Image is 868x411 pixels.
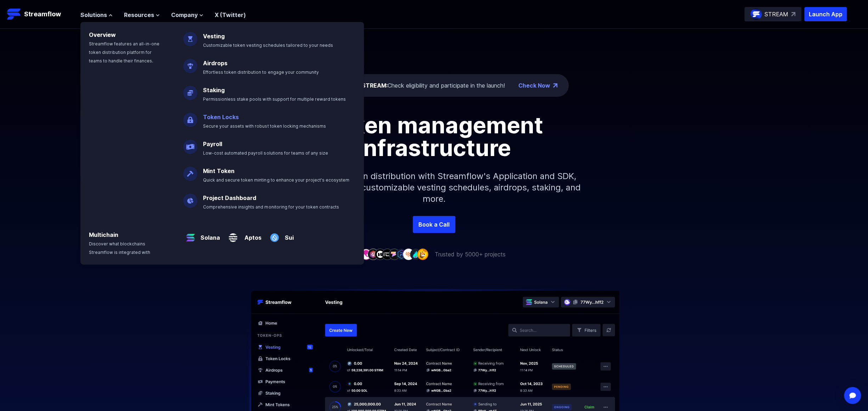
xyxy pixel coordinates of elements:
a: Vesting [203,33,225,40]
img: Payroll [183,134,197,154]
img: Streamflow Logo [7,7,21,21]
span: Permissionless stake pools with support for multiple reward tokens [203,96,345,102]
img: top-right-arrow.png [553,83,557,88]
a: Solana [198,228,220,242]
span: Comprehensive insights and monitoring for your token contracts [203,204,339,210]
img: Staking [183,80,197,100]
img: top-right-arrow.svg [791,12,795,16]
h1: Token management infrastructure [275,114,593,159]
img: company-2 [367,249,379,260]
img: Solana [183,225,198,245]
img: company-7 [403,249,414,260]
button: Company [171,11,203,19]
span: Secure your assets with robust token locking mechanisms [203,123,326,129]
button: Resources [124,11,160,19]
img: company-9 [417,249,428,260]
p: Streamflow [24,9,61,19]
span: Low-cost automated payroll solutions for teams of any size [203,150,328,156]
img: company-4 [382,249,393,260]
button: Solutions [80,11,113,19]
span: Streamflow features an all-in-one token distribution platform for teams to handle their finances. [89,41,159,63]
span: Quick and secure token minting to enhance your project's ecosystem [203,177,349,183]
span: Solutions [80,11,107,19]
img: company-1 [360,249,372,260]
a: Staking [203,87,225,94]
a: Token Locks [203,113,239,121]
a: Aptos [240,228,261,242]
img: company-3 [374,249,386,260]
a: Overview [89,31,116,38]
a: Check Now [518,81,550,90]
img: Project Dashboard [183,188,197,208]
a: Sui [282,228,293,242]
button: Launch App [804,7,847,21]
p: Simplify your token distribution with Streamflow's Application and SDK, offering access to custom... [282,159,586,216]
a: Multichain [89,231,118,238]
a: Project Dashboard [203,194,256,201]
a: Book a Call [413,216,455,233]
img: Token Locks [183,107,197,127]
a: STREAM [744,7,801,21]
span: Effortless token distribution to engage your community [203,70,319,75]
a: Airdrops [203,60,227,67]
div: Open Intercom Messenger [844,387,861,404]
img: streamflow-logo-circle.png [750,9,762,20]
img: company-5 [389,249,400,260]
span: Customizable token vesting schedules tailored to your needs [203,43,333,48]
img: company-6 [396,249,407,260]
span: Resources [124,11,154,19]
img: company-8 [410,249,421,260]
div: Check eligibility and participate in the launch! [325,81,505,90]
p: STREAM [765,10,788,18]
img: Vesting [183,26,197,46]
a: Streamflow [7,7,73,21]
img: Aptos [226,225,240,245]
a: Payroll [203,140,222,148]
span: Company [171,11,198,19]
span: Discover what blockchains Streamflow is integrated with [89,241,150,255]
img: Airdrops [183,53,197,73]
img: Mint Token [183,161,197,181]
img: Sui [267,225,282,245]
a: X (Twitter) [215,11,246,18]
p: Trusted by 5000+ projects [435,250,506,259]
a: Mint Token [203,167,235,174]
